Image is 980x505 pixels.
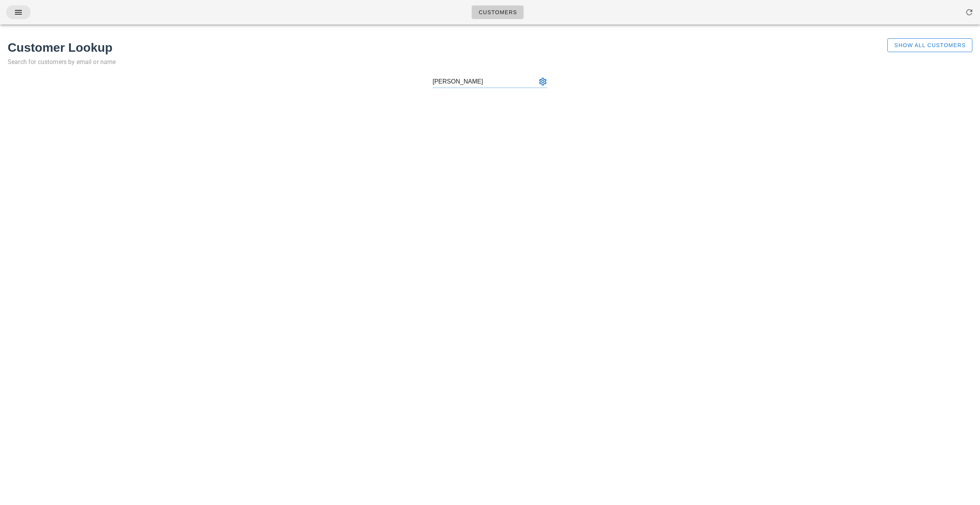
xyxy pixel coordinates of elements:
[433,75,537,88] input: Search by email or name
[8,57,810,67] p: Search for customers by email or name
[8,38,810,57] h1: Customer Lookup
[478,9,517,15] span: Customers
[472,5,524,19] a: Customers
[887,38,972,52] button: Show All Customers
[894,42,966,48] span: Show All Customers
[538,77,547,86] button: appended action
